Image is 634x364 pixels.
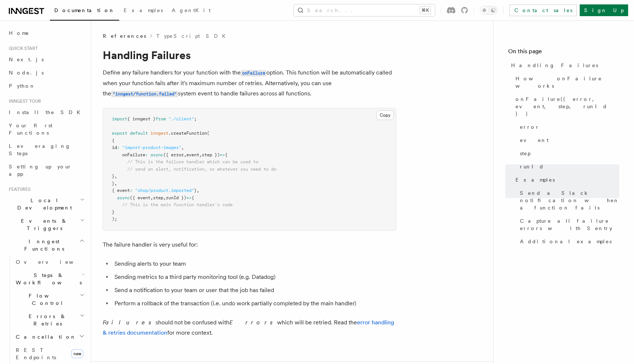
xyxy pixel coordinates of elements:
[172,7,211,13] span: AgentKit
[9,83,36,89] span: Python
[520,163,544,170] span: runId
[9,57,44,62] span: Next.js
[517,134,619,147] a: event
[6,235,86,255] button: Inngest Functions
[192,195,194,200] span: {
[515,75,619,90] span: How onFailure works
[168,116,194,121] span: "./client"
[294,4,435,16] button: Search...⌘K
[103,319,156,326] em: Failures
[13,272,82,286] span: Steps & Workflows
[6,98,41,104] span: Inngest tour
[6,45,38,51] span: Quick start
[9,143,71,156] span: Leveraging Steps
[184,152,186,157] span: ,
[6,214,86,235] button: Events & Triggers
[6,119,86,139] a: Your first Functions
[71,349,83,358] span: new
[130,131,148,136] span: default
[515,95,619,117] span: onFailure({ error, event, step, runId })
[511,62,598,69] span: Handling Failures
[6,79,86,92] a: Python
[54,7,115,13] span: Documentation
[6,160,86,181] a: Setting up your app
[103,319,394,336] a: error handling & retries documentation
[225,152,227,157] span: {
[6,217,80,232] span: Events & Triggers
[114,174,117,179] span: ,
[9,164,72,177] span: Setting up your app
[480,6,498,15] button: Toggle dark mode
[112,145,117,150] span: id
[197,188,199,193] span: ,
[13,333,76,341] span: Cancellation
[145,152,148,157] span: :
[513,72,619,92] a: How onFailure works
[156,32,230,40] a: TypeScript SDK
[517,186,619,214] a: Send a Slack notification when a function fails
[112,188,130,193] span: { event
[6,139,86,160] a: Leveraging Steps
[520,150,531,157] span: step
[9,29,29,37] span: Home
[16,347,56,360] span: REST Endpoints
[194,116,197,121] span: ;
[150,152,163,157] span: async
[186,152,199,157] span: event
[220,152,225,157] span: =>
[103,32,146,40] span: References
[13,292,80,307] span: Flow Control
[122,202,233,207] span: // This is the main function handler's code
[517,214,619,235] a: Capture all failure errors with Sentry
[163,195,166,200] span: ,
[194,188,197,193] span: }
[119,2,167,20] a: Examples
[517,147,619,160] a: step
[13,255,86,269] a: Overview
[111,90,178,97] a: "inngest/function.failed"
[517,160,619,173] a: runId
[166,195,186,200] span: runId })
[520,136,549,144] span: event
[153,195,163,200] span: step
[510,4,577,16] a: Contact sales
[127,116,156,121] span: { inngest }
[103,48,396,62] h1: Handling Failures
[112,216,117,222] span: );
[520,189,619,211] span: Send a Slack notification when a function fails
[112,131,127,136] span: export
[130,195,150,200] span: ({ event
[517,235,619,248] a: Additional examples
[103,240,396,250] p: The failure handler is very useful for:
[13,269,86,289] button: Steps & Workflows
[508,47,619,59] h4: On this page
[199,152,202,157] span: ,
[181,145,184,150] span: ,
[229,319,277,326] em: Errors
[580,4,628,16] a: Sign Up
[517,120,619,134] a: error
[6,106,86,119] a: Install the SDK
[112,298,396,309] li: Perform a rollback of the transaction (i.e. undo work partially completed by the main handler)
[112,272,396,282] li: Sending metrics to a third party monitoring tool (e.g. Datadog)
[103,317,396,338] p: should not be confused with which will be retried. Read the for more context.
[513,92,619,120] a: onFailure({ error, event, step, runId })
[122,152,145,157] span: onFailure
[186,195,192,200] span: =>
[6,194,86,214] button: Local Development
[9,70,44,76] span: Node.js
[13,330,86,343] button: Cancellation
[127,159,258,164] span: // This is the failure handler which can be used to
[168,131,207,136] span: .createFunction
[130,188,132,193] span: :
[112,138,114,143] span: {
[9,123,52,136] span: Your first Functions
[13,289,86,310] button: Flow Control
[167,2,215,20] a: AgentKit
[420,7,430,14] kbd: ⌘K
[13,343,86,364] a: REST Endpointsnew
[6,186,30,192] span: Features
[112,285,396,295] li: Send a notification to your team or user that the job has failed
[103,68,396,99] p: Define any failure handlers for your function with the option. This function will be automaticall...
[50,2,119,21] a: Documentation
